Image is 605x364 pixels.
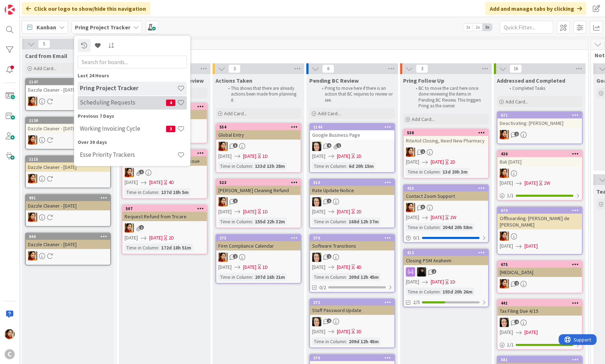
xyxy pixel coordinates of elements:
[26,117,110,133] div: 1130Dazzle Cleaner - [DATE]
[312,328,325,335] span: [DATE]
[524,242,538,250] span: [DATE]
[500,242,513,250] span: [DATE]
[5,349,15,359] div: C
[139,170,144,174] span: 1
[416,64,428,73] span: 3
[125,179,138,186] span: [DATE]
[413,234,420,242] span: 0 / 1
[404,130,488,145] div: 538RiteAid Closing, Need New Pharmacy
[169,234,174,242] div: 2D
[404,130,488,136] div: 538
[313,180,395,185] div: 510
[126,206,207,211] div: 507
[218,263,232,271] span: [DATE]
[346,338,347,345] span: :
[404,249,488,256] div: 412
[252,218,253,225] span: :
[243,263,256,271] span: [DATE]
[219,180,301,185] div: 523
[159,244,193,252] div: 172d 18h 51m
[514,132,519,136] span: 1
[312,152,325,160] span: [DATE]
[310,186,395,195] div: Rate Update Notice
[34,65,57,72] span: Add Card...
[28,174,37,183] img: PM
[404,256,488,265] div: Closing PSM Anaheim
[500,318,509,327] img: BL
[421,205,425,209] span: 3
[310,241,395,251] div: Software Transitions
[78,72,187,79] div: Last 24 Hours
[216,130,301,140] div: Global Entry
[122,168,207,177] div: PM
[485,2,586,15] div: Add and manage tabs by clicking
[312,162,346,170] div: Time in Column
[253,162,287,170] div: 133d 13h 28m
[318,86,394,103] li: Pring to move here if there is an action that BC requires to review or see.
[498,279,582,288] div: PM
[403,77,444,84] span: Pring Follow Up
[417,267,426,277] img: ES
[498,232,582,241] div: PM
[510,64,522,73] span: 16
[346,162,347,170] span: :
[483,24,492,31] span: 3x
[218,162,252,170] div: Time in Column
[25,52,67,59] span: Card from Email
[327,199,331,203] span: 1
[78,139,187,146] div: Over 30 days
[337,263,350,271] span: [DATE]
[310,124,395,130] div: 1144
[498,112,582,118] div: 671
[440,168,441,176] span: :
[216,77,252,84] span: Actions Taken
[501,262,582,267] div: 675
[37,23,56,31] span: Kanban
[501,301,582,306] div: 441
[218,152,232,160] span: [DATE]
[29,157,110,162] div: 1115
[407,186,488,191] div: 425
[218,142,228,151] img: PM
[218,253,228,262] img: PM
[421,149,425,154] span: 1
[498,130,582,139] div: PM
[26,79,110,94] div: 1147Dazzle Cleaner - [DATE]
[406,223,440,231] div: Time in Column
[125,234,138,242] span: [DATE]
[498,214,582,229] div: Offboarding: [PERSON_NAME] de [PERSON_NAME]
[216,179,301,186] div: 523
[26,156,110,162] div: 1115
[318,110,341,117] span: Add Card...
[498,118,582,128] div: Deactivating: [PERSON_NAME]
[158,244,159,252] span: :
[122,205,207,212] div: 507
[252,162,253,170] span: :
[218,197,228,207] img: PM
[80,151,177,159] h4: Esse Priority Trackers
[441,223,474,231] div: 204d 20h 58m
[500,279,509,288] img: PM
[500,21,553,34] input: Quick Filter...
[497,77,565,84] span: Addressed and Completed
[26,213,110,222] div: PM
[224,110,247,117] span: Add Card...
[28,251,37,261] img: PM
[498,268,582,277] div: [MEDICAL_DATA]
[337,143,341,148] span: 1
[346,218,347,225] span: :
[407,130,488,135] div: 538
[501,151,582,156] div: 426
[322,64,334,73] span: 6
[312,317,321,326] img: BL
[262,263,268,271] div: 1D
[498,207,582,214] div: 670
[29,195,110,200] div: 991
[312,263,325,271] span: [DATE]
[149,179,163,186] span: [DATE]
[312,142,321,151] img: BL
[26,135,110,145] div: PM
[544,179,550,187] div: 2W
[216,142,301,151] div: PM
[216,241,301,251] div: Firm Compliance Calendar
